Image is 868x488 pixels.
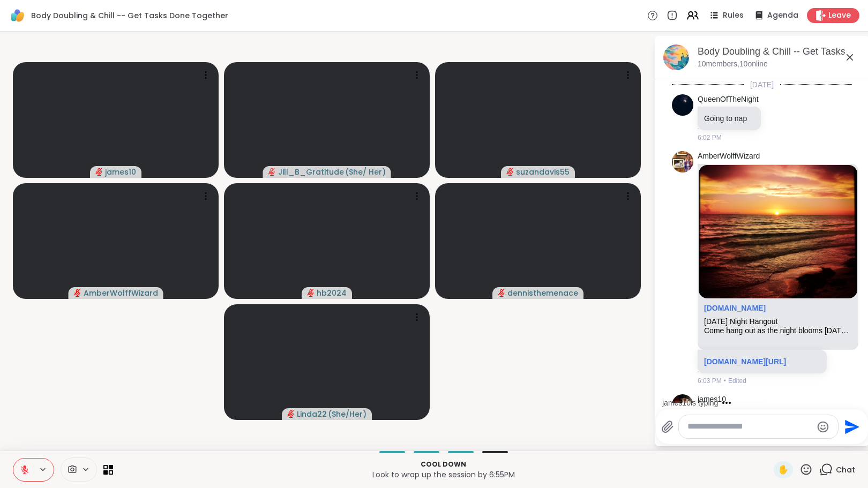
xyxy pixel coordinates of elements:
[778,463,789,476] span: ✋
[672,151,693,172] img: https://sharewell-space-live.sfo3.digitaloceanspaces.com/user-generated/9a5601ee-7e1f-42be-b53e-4...
[836,464,855,475] span: Chat
[828,10,851,21] span: Leave
[498,289,505,297] span: audio-muted
[328,409,366,419] span: ( She/Her )
[698,376,722,386] span: 6:03 PM
[105,167,136,177] span: james10
[724,376,726,386] span: •
[307,289,315,297] span: audio-muted
[698,151,760,162] a: AmberWolffWizard
[687,421,812,432] textarea: Type your message
[662,397,718,408] div: james10 is typing
[663,44,689,70] img: Body Doubling & Chill -- Get Tasks Done Together, Oct 12
[95,168,103,176] span: audio-muted
[698,45,860,58] div: Body Doubling & Chill -- Get Tasks Done Together, [DATE]
[698,94,759,105] a: QueenOfTheNight
[119,469,767,480] p: Look to wrap up the session by 6:55PM
[516,167,570,177] span: suzandavis55
[287,410,295,418] span: audio-muted
[84,288,158,298] span: AmberWolffWizard
[817,421,829,433] button: Emoji picker
[672,94,693,116] img: https://sharewell-space-live.sfo3.digitaloceanspaces.com/user-generated/d7277878-0de6-43a2-a937-4...
[119,460,767,469] p: Cool down
[506,168,514,176] span: audio-muted
[704,326,852,335] div: Come hang out as the night blooms [DATE] night! Lets have some laughs and good vibes!
[698,133,722,142] span: 6:02 PM
[31,10,228,21] span: Body Doubling & Chill -- Get Tasks Done Together
[507,288,578,298] span: dennisthemenace
[278,167,344,177] span: Jill_B_Gratitude
[699,165,857,298] img: Sunday Night Hangout
[317,288,347,298] span: hb2024
[728,376,746,386] span: Edited
[9,6,27,25] img: ShareWell Logomark
[704,317,852,326] div: [DATE] Night Hangout
[704,357,786,366] a: [DOMAIN_NAME][URL]
[767,10,798,21] span: Agenda
[704,113,754,124] p: Going to nap
[704,304,766,312] a: Attachment
[345,167,386,177] span: ( She/ Her )
[744,79,780,90] span: [DATE]
[297,409,327,419] span: Linda22
[268,168,276,176] span: audio-muted
[723,10,744,21] span: Rules
[698,59,768,70] p: 10 members, 10 online
[74,289,81,297] span: audio-muted
[839,415,863,439] button: Send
